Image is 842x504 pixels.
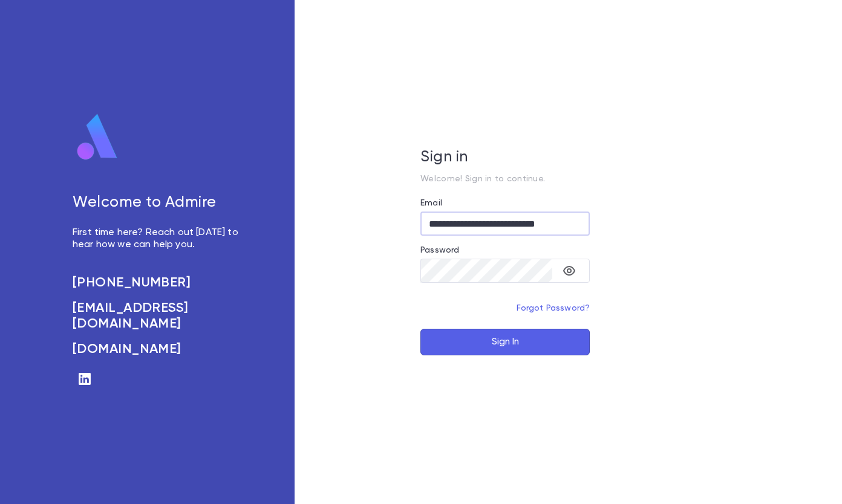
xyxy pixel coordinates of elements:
button: toggle password visibility [557,259,581,283]
a: [DOMAIN_NAME] [73,341,246,357]
p: First time here? Reach out [DATE] to hear how we can help you. [73,227,246,251]
h5: Welcome to Admire [73,194,246,212]
button: Sign In [420,329,590,355]
label: Password [420,245,459,255]
a: [PHONE_NUMBER] [73,275,246,291]
img: logo [73,113,122,161]
a: [EMAIL_ADDRESS][DOMAIN_NAME] [73,300,246,332]
p: Welcome! Sign in to continue. [420,174,590,184]
a: Forgot Password? [517,304,590,312]
h5: Sign in [420,149,590,167]
label: Email [420,198,442,208]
